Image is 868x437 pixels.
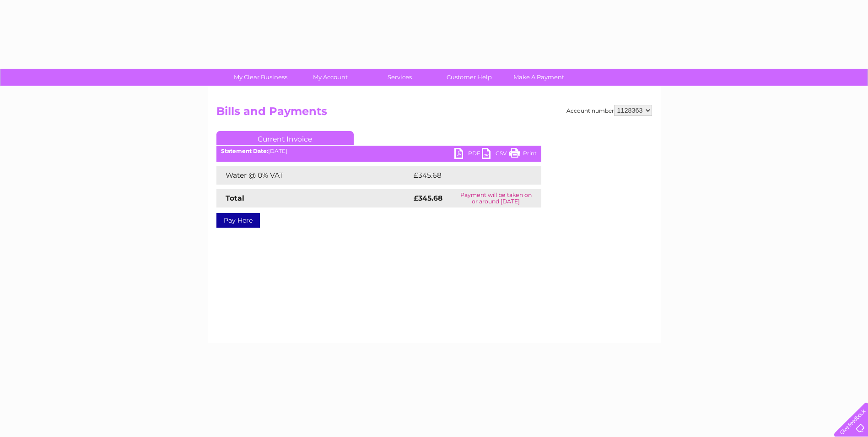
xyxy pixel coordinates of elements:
[501,69,577,86] a: Make A Payment
[482,148,509,161] a: CSV
[362,69,437,86] a: Services
[292,69,368,86] a: My Account
[216,148,541,154] div: [DATE]
[454,148,482,161] a: PDF
[216,131,354,145] a: Current Invoice
[223,69,298,86] a: My Clear Business
[216,105,652,122] h2: Bills and Payments
[221,147,268,154] b: Statement Date:
[509,148,537,161] a: Print
[451,189,541,208] td: Payment will be taken on or around [DATE]
[226,194,244,202] strong: Total
[431,69,507,86] a: Customer Help
[216,213,260,228] a: Pay Here
[566,105,652,116] div: Account number
[414,194,442,202] strong: £345.68
[216,166,411,185] td: Water @ 0% VAT
[411,166,525,185] td: £345.68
